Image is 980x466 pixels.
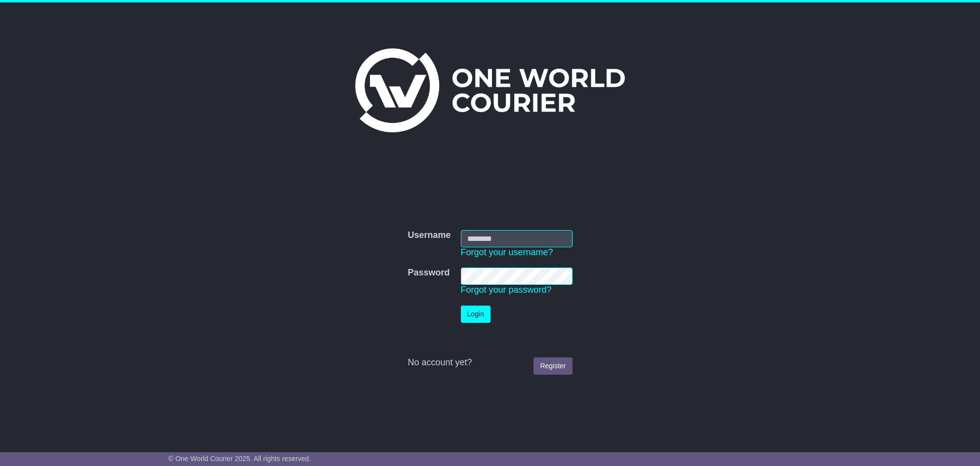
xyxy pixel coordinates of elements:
label: Password [408,268,449,278]
label: Username [408,230,450,241]
span: © One World Courier 2025. All rights reserved. [168,455,311,463]
div: No account yet? [408,357,572,368]
a: Forgot your password? [461,285,552,295]
button: Login [461,306,490,323]
img: One World [355,48,625,132]
a: Register [533,357,572,375]
a: Forgot your username? [461,247,553,257]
